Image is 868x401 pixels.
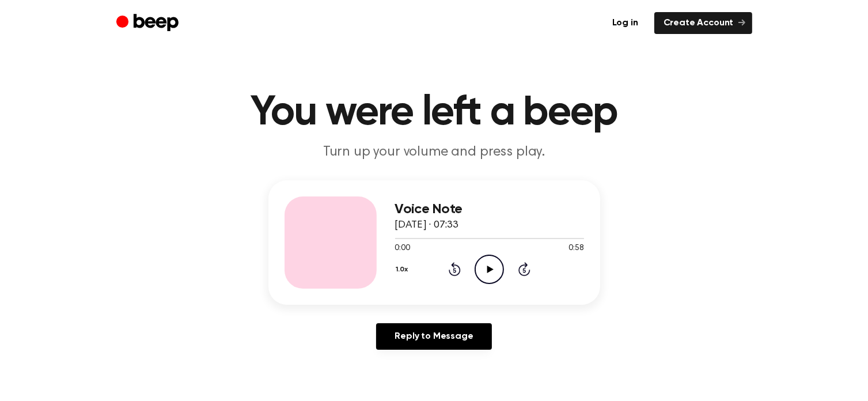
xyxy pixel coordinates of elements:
[395,243,410,255] span: 0:00
[568,243,583,255] span: 0:58
[395,220,458,230] span: [DATE] · 07:33
[213,143,655,162] p: Turn up your volume and press play.
[116,12,181,35] a: Beep
[395,260,413,279] button: 1.0x
[654,12,752,34] a: Create Account
[603,12,647,34] a: Log in
[395,202,584,217] h3: Voice Note
[376,323,491,350] a: Reply to Message
[139,92,729,134] h1: You were left a beep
